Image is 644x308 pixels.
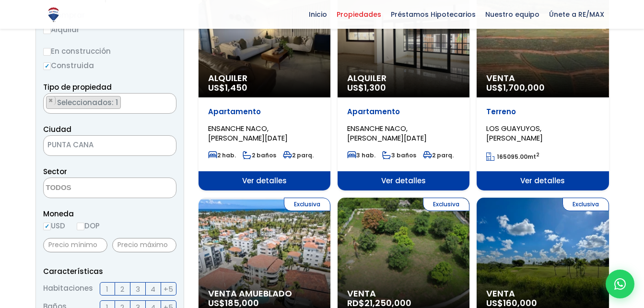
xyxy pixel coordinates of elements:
[486,289,599,298] span: Venta
[120,283,124,295] span: 2
[43,26,51,34] input: Alquilar
[503,82,545,94] span: 1,700,000
[165,96,171,106] button: Remove all items
[304,7,332,22] span: Inicio
[44,178,137,199] textarea: Search
[44,138,152,152] span: PUNTA CANA
[338,171,469,190] span: Ver detalles
[544,7,609,22] span: Únete a RE/MAX
[208,73,321,83] span: Alquiler
[43,135,176,156] span: PUNTA CANA
[43,238,107,252] input: Precio mínimo
[43,223,51,230] input: USD
[225,82,247,94] span: 1,450
[284,198,330,211] span: Exclusiva
[166,96,171,105] span: ×
[243,151,276,159] span: 2 baños
[347,289,460,298] span: Venta
[151,283,155,295] span: 4
[164,283,173,295] span: +5
[43,48,51,56] input: En construcción
[382,151,416,159] span: 3 baños
[77,220,100,232] label: DOP
[283,151,314,159] span: 2 parq.
[199,171,330,190] span: Ver detalles
[46,96,121,109] li: APARTAMENTO
[347,82,386,94] span: US$
[208,82,247,94] span: US$
[45,6,62,23] img: Logo de REMAX
[347,107,460,117] p: Apartamento
[44,94,49,114] textarea: Search
[43,282,93,296] span: Habitaciones
[43,166,67,177] span: Sector
[77,223,84,230] input: DOP
[347,151,375,159] span: 3 hab.
[536,151,539,158] sup: 2
[364,82,386,94] span: 1,300
[106,283,108,295] span: 1
[43,220,65,232] label: USD
[386,7,480,22] span: Préstamos Hipotecarios
[43,82,112,92] span: Tipo de propiedad
[43,62,51,70] input: Construida
[43,59,176,71] label: Construida
[486,73,599,83] span: Venta
[347,123,427,143] span: ENSANCHE NACO, [PERSON_NAME][DATE]
[486,107,599,117] p: Terreno
[112,238,176,252] input: Precio máximo
[347,73,460,83] span: Alquiler
[43,208,176,220] span: Moneda
[208,151,236,159] span: 2 hab.
[423,198,469,211] span: Exclusiva
[162,142,166,150] span: ×
[486,82,545,94] span: US$
[486,153,539,161] span: mt
[43,45,176,57] label: En construcción
[208,123,288,143] span: ENSANCHE NACO, [PERSON_NAME][DATE]
[56,97,120,107] span: Seleccionados: 1
[486,123,543,143] span: LOS GUAYUYOS, [PERSON_NAME]
[480,7,544,22] span: Nuestro equipo
[152,138,166,154] button: Remove all items
[136,283,140,295] span: 3
[208,289,321,298] span: Venta Amueblado
[332,7,386,22] span: Propiedades
[562,198,609,211] span: Exclusiva
[497,153,527,161] span: 165095.00
[43,265,176,277] p: Características
[208,107,321,117] p: Apartamento
[47,96,56,105] button: Remove item
[477,171,609,190] span: Ver detalles
[423,151,454,159] span: 2 parq.
[43,24,176,36] label: Alquilar
[48,96,53,105] span: ×
[43,124,71,134] span: Ciudad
